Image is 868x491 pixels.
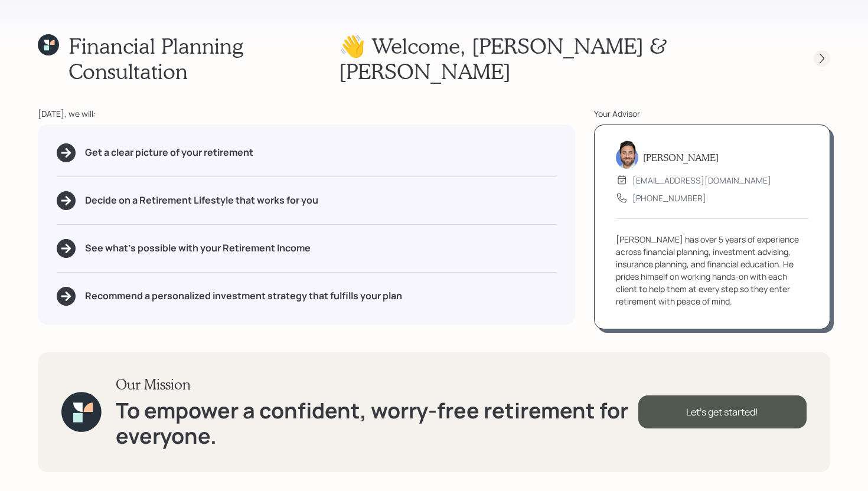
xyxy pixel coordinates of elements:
[116,376,638,393] h3: Our Mission
[38,107,575,120] div: [DATE], we will:
[643,152,719,163] h5: [PERSON_NAME]
[632,174,771,186] div: [EMAIL_ADDRESS][DOMAIN_NAME]
[85,290,402,302] h5: Recommend a personalized investment strategy that fulfills your plan
[638,395,807,428] div: Let's get started!
[616,233,808,307] div: [PERSON_NAME] has over 5 years of experience across financial planning, investment advising, insu...
[339,33,792,84] h1: 👋 Welcome , [PERSON_NAME] & [PERSON_NAME]
[632,192,706,204] div: [PHONE_NUMBER]
[594,107,830,120] div: Your Advisor
[85,195,318,206] h5: Decide on a Retirement Lifestyle that works for you
[85,147,253,158] h5: Get a clear picture of your retirement
[68,33,339,84] h1: Financial Planning Consultation
[116,398,638,449] h1: To empower a confident, worry-free retirement for everyone.
[616,140,638,169] img: michael-russo-headshot.png
[85,243,311,254] h5: See what's possible with your Retirement Income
